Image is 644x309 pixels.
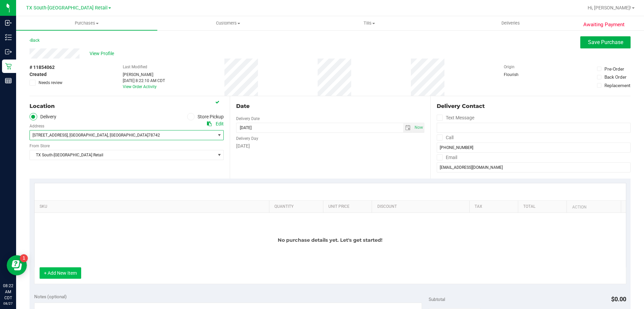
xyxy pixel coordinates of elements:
span: [STREET_ADDRESS] [33,133,68,138]
inline-svg: Inventory [5,34,12,41]
label: Store Pickup [187,113,224,121]
inline-svg: Reports [5,77,12,84]
div: Delivery Contact [437,102,631,110]
inline-svg: Inbound [5,20,12,26]
span: Needs review [39,80,62,86]
label: Call [437,133,453,143]
div: [DATE] 8:22:10 AM CDT [123,78,165,84]
label: Address [30,123,44,129]
span: select [215,130,223,140]
a: SKU [40,204,267,209]
span: Notes (optional) [34,294,67,299]
span: select [413,123,424,132]
div: Edit [216,120,224,127]
p: 08:22 AM CDT [3,283,13,301]
span: View Profile [90,50,116,57]
label: Text Message [437,113,474,123]
span: Save Purchase [588,39,623,45]
span: , [GEOGRAPHIC_DATA] [108,133,148,138]
label: Delivery Day [236,136,258,142]
div: Replacement [604,82,630,89]
span: , [GEOGRAPHIC_DATA] [68,133,108,138]
div: Copy address to clipboard [207,120,212,127]
label: Origin [504,64,515,70]
span: 78742 [148,133,160,138]
input: Format: (999) 999-9999 [437,123,631,133]
span: Customers [158,20,298,26]
iframe: Resource center [7,255,27,275]
a: Customers [157,16,299,30]
a: Tax [475,204,516,209]
div: Pre-Order [604,66,624,72]
span: Purchases [16,20,157,26]
button: Save Purchase [580,36,631,48]
a: View Order Activity [123,84,157,89]
div: Location [30,102,224,110]
label: Delivery Date [236,116,260,122]
div: No purchase details yet. Let's get started! [35,213,626,267]
div: Back Order [604,74,627,80]
span: select [403,123,413,132]
th: Action [567,201,621,213]
span: $0.00 [611,296,626,303]
label: From Store [30,143,50,149]
a: Deliveries [440,16,581,30]
label: Delivery [30,113,56,121]
span: Tills [299,20,439,26]
div: [DATE] [236,143,424,150]
p: 08/27 [3,301,13,306]
label: Last Modified [123,64,147,70]
span: # 11854062 [30,64,55,71]
span: TX South-[GEOGRAPHIC_DATA] Retail [26,5,108,11]
a: Unit Price [328,204,369,209]
div: Date [236,102,424,110]
span: Subtotal [429,297,445,302]
iframe: Resource center unread badge [20,254,28,262]
a: Tills [299,16,440,30]
a: Back [30,38,40,43]
div: [PERSON_NAME] [123,72,165,78]
span: Awaiting Payment [583,21,625,29]
a: Purchases [16,16,157,30]
span: TX South-[GEOGRAPHIC_DATA] Retail [30,150,215,160]
inline-svg: Retail [5,63,12,70]
span: Hi, [PERSON_NAME]! [588,5,631,10]
inline-svg: Outbound [5,48,12,55]
input: Format: (999) 999-9999 [437,143,631,153]
a: Quantity [274,204,321,209]
span: Deliveries [492,20,529,26]
span: Set Current date [413,123,424,132]
div: Flourish [504,72,537,78]
a: Discount [377,204,467,209]
a: Total [523,204,564,209]
span: Created [30,71,47,78]
button: + Add New Item [40,267,81,279]
span: select [215,150,223,160]
label: Email [437,153,457,162]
